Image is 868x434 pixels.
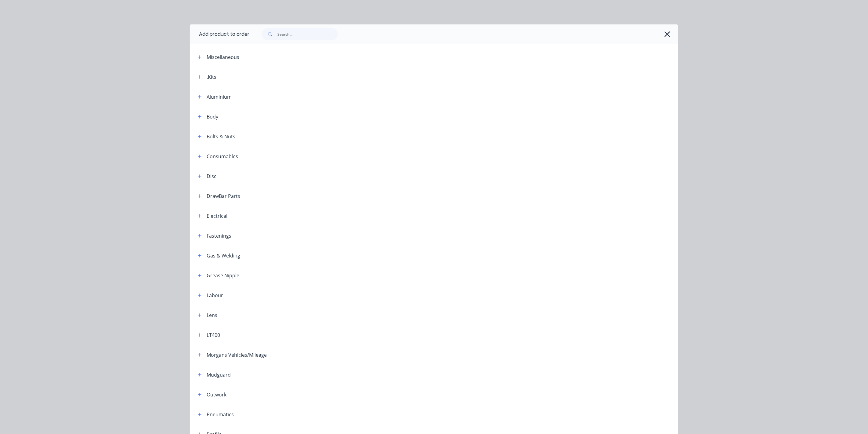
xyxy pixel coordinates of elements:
[207,312,217,319] div: Lens
[207,113,218,120] div: Body
[207,173,216,180] div: Disc
[207,331,220,339] div: LT400
[207,192,240,200] div: DrawBar Parts
[207,212,227,220] div: Electrical
[207,391,226,398] div: Outwork
[207,153,238,160] div: Consumables
[207,292,223,299] div: Labour
[190,24,249,44] div: Add product to order
[207,93,232,100] div: Aluminium
[207,272,239,279] div: Grease Nipple
[207,411,234,418] div: Pneumatics
[207,232,231,239] div: Fastenings
[207,351,267,359] div: Morgans Vehicles/Mileage
[207,371,231,378] div: Mudguard
[207,73,216,81] div: .Kits
[207,53,239,61] div: Miscellaneous
[277,28,338,40] input: Search...
[207,252,240,259] div: Gas & Welding
[207,133,235,140] div: Bolts & Nuts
